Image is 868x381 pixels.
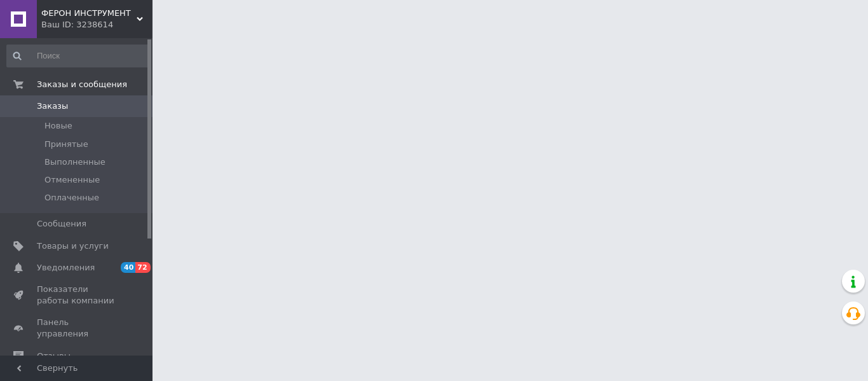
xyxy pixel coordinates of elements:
span: Новые [44,120,72,132]
span: Отзывы [37,350,71,362]
span: Принятые [44,139,88,150]
span: Выполненные [44,156,105,168]
span: Показатели работы компании [37,284,118,307]
span: Заказы и сообщения [37,79,127,90]
span: Сообщения [37,218,86,230]
span: Товары и услуги [37,240,109,252]
div: Ваш ID: 3238614 [41,19,153,31]
span: 72 [135,262,150,273]
span: Панель управления [37,317,118,340]
input: Поиск [6,45,150,67]
span: Оплаченные [44,192,99,204]
span: Заказы [37,100,68,112]
span: 40 [121,262,135,273]
span: Отмененные [44,174,100,186]
span: ФЕРОН ИНСТРУМЕНТ [41,8,137,19]
span: Уведомления [37,262,95,274]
